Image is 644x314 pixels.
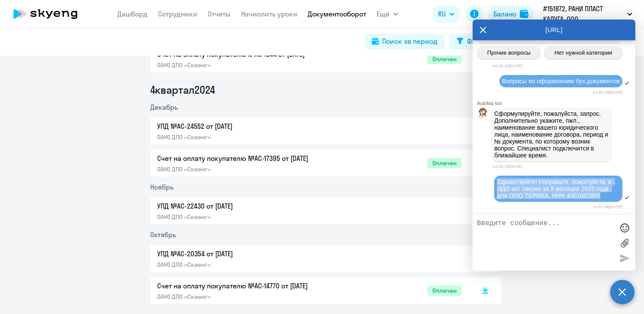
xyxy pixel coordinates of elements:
[377,9,390,19] span: Ещё
[157,281,339,291] p: Счет на оплату покупателю №AC-14770 от [DATE]
[157,201,339,211] p: УПД №AC-22430 от [DATE]
[158,10,197,18] a: Сотрудники
[493,9,516,19] div: Баланс
[157,49,462,69] a: Счет на оплату покупателю №AC-1344 от [DATE]ОАНО ДПО «Скаенг»Оплачен
[497,178,613,199] span: Здравствуйте! Направьте, пожалуйста, в ЭДО акт сверки за 9 месяцев 2025 года для ООО ТЕРИКА, ИНН ...
[432,5,460,23] button: RU
[493,63,522,68] time: 14:42:32[DATE]
[494,110,610,159] span: Сформулируйте, пожалуйста, запрос. Дополнительно укажите, пжл., наименование вашего юридического ...
[477,108,488,121] img: bot avatar
[157,201,462,221] a: УПД №AC-22430 от [DATE]ОАНО ДПО «Скаенг»
[502,78,620,85] span: Вопросы по оформлению бух.документов
[592,90,622,95] time: 14:42:39[DATE]
[539,3,637,24] button: #151872, РАНИ ПЛАСТ КАЛУГА, ООО
[157,249,462,268] a: УПД №AC-20354 от [DATE]ОАНО ДПО «Скаенг»
[150,183,174,191] span: Ноябрь
[157,61,339,69] p: ОАНО ДПО «Скаенг»
[618,236,631,249] label: Лимит 10 файлов
[488,5,534,23] button: Балансbalance
[241,10,297,18] a: Начислить уроки
[487,49,531,56] span: Прочие вопросы
[157,153,462,173] a: Счет на оплату покупателю №AC-17395 от [DATE]ОАНО ДПО «Скаенг»Оплачен
[150,103,178,111] span: Декабрь
[427,54,462,64] span: Оплачен
[554,49,612,56] span: Нет нужной категории
[467,36,490,46] div: Фильтр
[365,34,444,49] button: Поиск за период
[157,293,339,301] p: ОАНО ДПО «Скаенг»
[157,121,339,131] p: УПД №AC-24552 от [DATE]
[157,261,339,268] p: ОАНО ДПО «Скаенг»
[438,9,446,19] span: RU
[477,46,541,59] button: Прочие вопросы
[157,249,339,259] p: УПД №AC-20354 от [DATE]
[477,101,635,106] div: Autofaq bot
[157,281,462,301] a: Счет на оплату покупателю №AC-14770 от [DATE]ОАНО ДПО «Скаенг»Оплачен
[592,204,622,209] time: 14:57:58[DATE]
[157,121,462,141] a: УПД №AC-24552 от [DATE]ОАНО ДПО «Скаенг»
[427,285,462,296] span: Оплачен
[427,158,462,168] span: Оплачен
[308,10,366,18] a: Документооборот
[382,36,438,46] div: Поиск за период
[157,165,339,173] p: ОАНО ДПО «Скаенг»
[493,164,522,169] time: 14:42:39[DATE]
[150,83,501,97] li: 4 квартал 2024
[544,46,622,59] button: Нет нужной категории
[377,5,398,23] button: Ещё
[208,10,231,18] a: Отчеты
[157,153,339,164] p: Счет на оплату покупателю №AC-17395 от [DATE]
[157,213,339,221] p: ОАНО ДПО «Скаенг»
[157,133,339,141] p: ОАНО ДПО «Скаенг»
[543,3,624,24] p: #151872, РАНИ ПЛАСТ КАЛУГА, ООО
[150,230,176,239] span: Октябрь
[450,34,497,49] button: Фильтр
[117,10,148,18] a: Дашборд
[520,10,528,18] img: balance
